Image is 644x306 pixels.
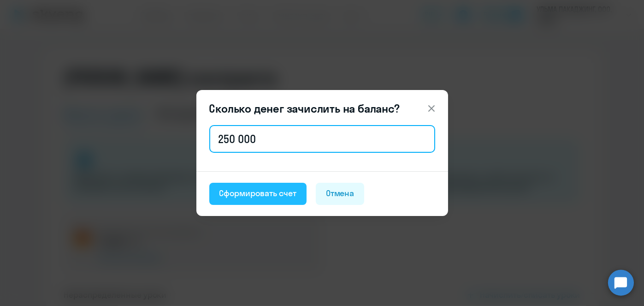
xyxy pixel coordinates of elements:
[326,187,354,199] div: Отмена
[196,101,448,116] header: Сколько денег зачислить на баланс?
[209,183,307,205] button: Сформировать счет
[219,187,296,199] div: Сформировать счет
[316,183,365,205] button: Отмена
[209,125,435,153] input: 1 000 000 000 ₽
